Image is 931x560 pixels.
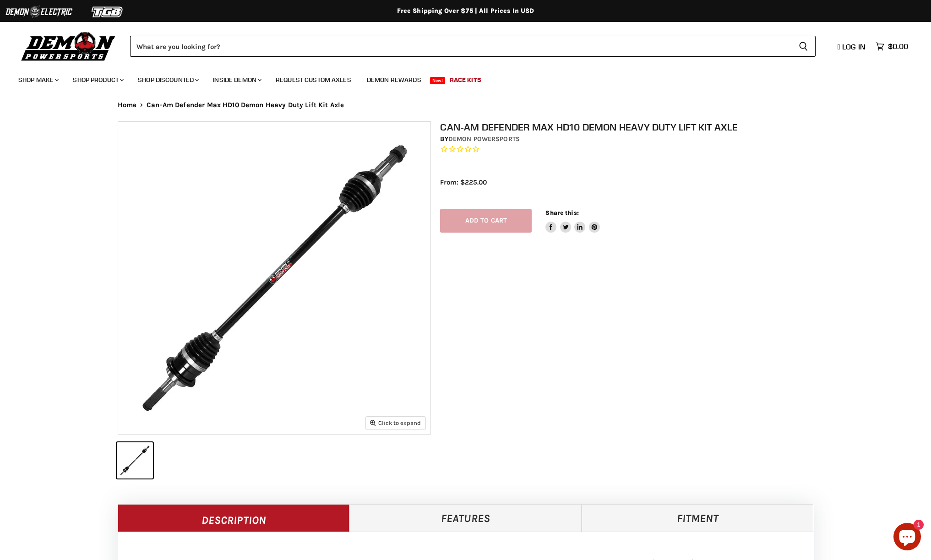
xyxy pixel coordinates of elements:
form: Product [130,36,816,57]
a: Demon Powersports [448,135,520,143]
a: Description [118,504,350,532]
a: Shop Discounted [131,71,204,89]
a: Features [349,504,582,532]
aside: Share this: [545,209,600,233]
span: Click to expand [370,419,421,426]
a: Inside Demon [206,71,267,89]
a: Shop Make [11,71,64,89]
span: From: $225.00 [440,178,487,186]
a: Home [118,101,137,109]
a: Request Custom Axles [269,71,358,89]
h1: Can-Am Defender Max HD10 Demon Heavy Duty Lift Kit Axle [440,121,823,133]
img: IMAGE [118,122,430,434]
a: $0.00 [871,40,913,53]
a: Log in [833,43,871,51]
inbox-online-store-chat: Shopify online store chat [891,523,924,553]
a: Shop Product [66,71,129,89]
a: Fitment [582,504,814,532]
div: by [440,134,823,144]
div: Free Shipping Over $75 | All Prices In USD [99,7,832,15]
a: Race Kits [443,71,488,89]
span: New! [430,77,446,84]
img: TGB Logo 2 [73,3,142,21]
span: Log in [842,42,866,51]
img: Demon Electric Logo 2 [5,3,73,21]
ul: Main menu [11,67,906,89]
input: Search [130,36,791,57]
span: $0.00 [888,42,908,51]
a: Demon Rewards [360,71,428,89]
button: Click to expand [366,417,425,429]
span: Rated 0.0 out of 5 stars 0 reviews [440,145,823,154]
button: Search [791,36,816,57]
span: Can-Am Defender Max HD10 Demon Heavy Duty Lift Kit Axle [147,101,344,109]
nav: Breadcrumbs [99,101,832,109]
span: Share this: [545,209,578,216]
button: IMAGE thumbnail [117,442,153,478]
img: Demon Powersports [18,30,119,62]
